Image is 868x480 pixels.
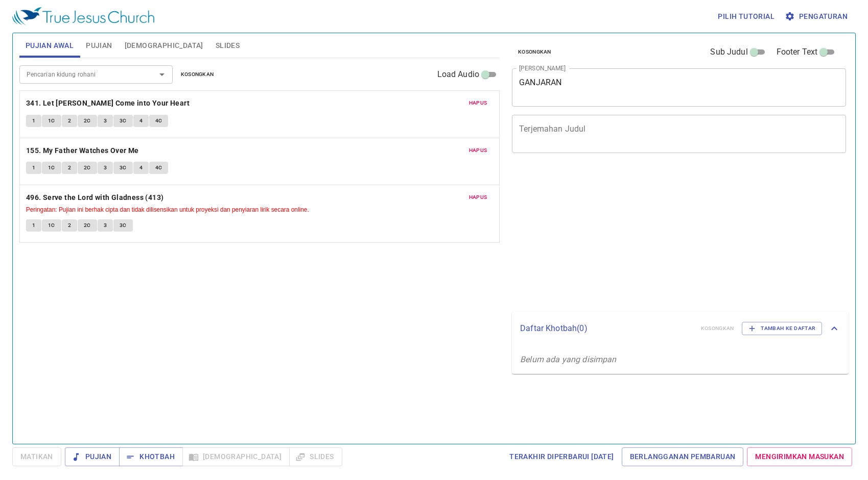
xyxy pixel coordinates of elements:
div: Daftar Khotbah(0)KosongkanTambah ke Daftar [512,312,849,345]
button: Kosongkan [512,46,557,58]
span: 4 [139,116,143,125]
span: Footer Text [777,46,818,58]
span: Mengirimkan Masukan [755,450,844,463]
iframe: from-child [508,164,781,308]
span: Hapus [469,146,487,155]
span: Pilih tutorial [718,10,775,23]
button: Tambah ke Daftar [742,322,822,335]
button: 2 [62,219,77,232]
span: 3C [120,221,127,230]
span: [DEMOGRAPHIC_DATA] [125,39,203,52]
span: 1 [32,221,35,230]
span: 1 [32,163,35,172]
span: Terakhir Diperbarui [DATE] [509,450,614,463]
button: Hapus [463,97,494,109]
span: Pujian Awal [26,39,74,52]
button: 1C [42,115,61,127]
button: Hapus [463,191,494,204]
span: 2C [84,116,91,125]
span: Load Audio [437,68,480,81]
span: 2 [68,163,71,172]
b: 341. Let [PERSON_NAME] Come into Your Heart [26,97,190,110]
span: Hapus [469,98,487,108]
span: Kosongkan [518,47,551,57]
span: 4C [155,163,162,172]
img: True Jesus Church [12,7,154,26]
button: 1 [26,219,41,232]
span: Pujian [86,39,112,52]
span: 3C [120,116,127,125]
p: Daftar Khotbah ( 0 ) [520,322,693,335]
span: Hapus [469,193,487,202]
button: 1 [26,115,41,127]
button: 4 [133,162,149,174]
button: 2C [78,162,97,174]
button: 2C [78,115,97,127]
span: Tambah ke Daftar [748,324,815,333]
span: 1C [48,116,55,125]
button: Pilih tutorial [714,7,779,26]
i: Belum ada yang disimpan [520,355,616,364]
button: 341. Let [PERSON_NAME] Come into Your Heart [26,97,192,110]
button: Kosongkan [175,68,220,81]
span: 1 [32,116,35,125]
span: 2 [68,116,71,125]
span: 3C [120,163,127,172]
button: 1C [42,219,61,232]
span: 3 [104,221,107,230]
button: 1 [26,162,41,174]
button: 3 [98,219,113,232]
span: 1C [48,163,55,172]
b: 496. Serve the Lord with Gladness (413) [26,191,164,204]
button: 3C [113,219,133,232]
button: 3C [113,162,133,174]
a: Berlangganan Pembaruan [622,447,744,466]
button: Open [155,67,169,82]
a: Mengirimkan Masukan [747,447,852,466]
button: Khotbah [119,447,183,466]
span: 4 [139,163,143,172]
button: Hapus [463,144,494,157]
span: 3 [104,116,107,125]
button: 2C [78,219,97,232]
button: 3 [98,115,113,127]
span: Pengaturan [787,10,848,23]
b: 155. My Father Watches Over Me [26,144,139,157]
span: 2 [68,221,71,230]
button: 155. My Father Watches Over Me [26,144,140,157]
span: 3 [104,163,107,172]
textarea: GANJARAN [519,78,839,97]
button: 496. Serve the Lord with Gladness (413) [26,191,166,204]
span: 2C [84,221,91,230]
span: 4C [155,116,162,125]
span: Kosongkan [181,70,214,79]
button: 4C [149,115,169,127]
button: 3 [98,162,113,174]
button: Pengaturan [783,7,852,26]
span: Berlangganan Pembaruan [630,450,736,463]
button: 4 [133,115,149,127]
button: 1C [42,162,61,174]
span: 1C [48,221,55,230]
span: Khotbah [127,450,175,463]
span: Slides [216,39,240,52]
button: Pujian [65,447,120,466]
span: Sub Judul [710,46,747,58]
small: Peringatan: Pujian ini berhak cipta dan tidak dilisensikan untuk proyeksi dan penyiaran lirik sec... [26,206,309,213]
button: 3C [113,115,133,127]
span: 2C [84,163,91,172]
button: 4C [149,162,169,174]
span: Pujian [73,450,111,463]
button: 2 [62,162,77,174]
button: 2 [62,115,77,127]
a: Terakhir Diperbarui [DATE] [505,447,618,466]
